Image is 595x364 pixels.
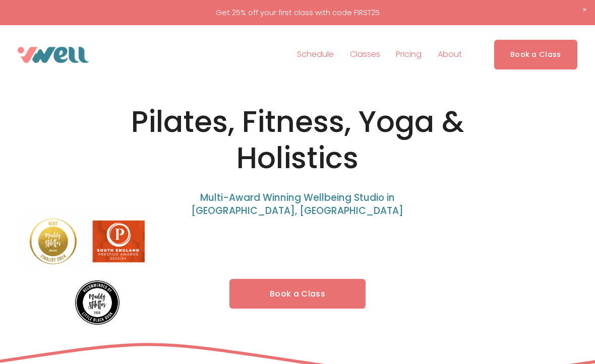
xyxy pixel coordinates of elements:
[438,47,462,63] a: folder dropdown
[297,47,334,63] a: Schedule
[191,191,403,217] span: Multi-Award Winning Wellbeing Studio in [GEOGRAPHIC_DATA], [GEOGRAPHIC_DATA]
[396,47,422,63] a: Pricing
[88,104,506,176] h1: Pilates, Fitness, Yoga & Holistics
[350,47,380,62] span: Classes
[438,47,462,62] span: About
[350,47,380,63] a: folder dropdown
[18,47,89,63] img: VWell
[229,279,365,309] a: Book a Class
[494,40,577,69] a: Book a Class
